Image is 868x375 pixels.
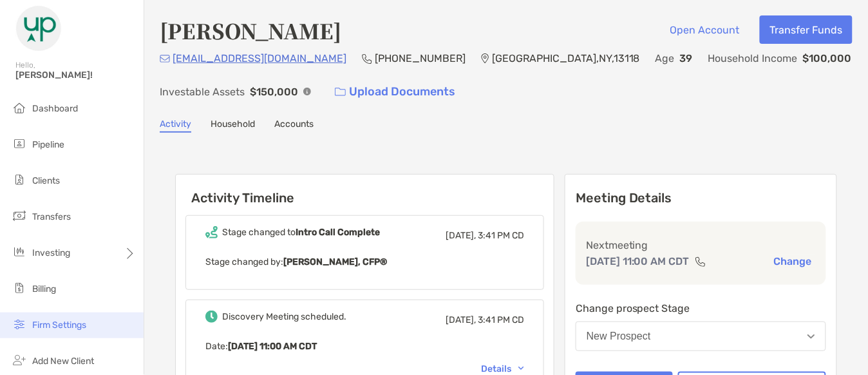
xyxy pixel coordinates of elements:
p: Stage changed by: [205,254,524,270]
b: Intro Call Complete [296,227,380,238]
span: Investing [32,247,70,258]
img: Info Icon [303,88,311,95]
img: billing icon [12,280,27,296]
button: Transfer Funds [760,15,853,44]
img: Open dropdown arrow [807,334,815,339]
img: investing icon [12,244,27,260]
img: Location Icon [481,53,489,64]
a: Upload Documents [326,78,464,106]
img: Phone Icon [362,53,372,64]
p: [GEOGRAPHIC_DATA] , NY , 13118 [492,50,640,66]
img: clients icon [12,172,27,187]
h6: Activity Timeline [176,175,554,206]
div: Discovery Meeting scheduled. [222,311,346,322]
span: [PERSON_NAME]! [15,70,136,81]
a: Accounts [274,119,314,133]
p: Household Income [708,50,798,66]
p: Investable Assets [160,84,245,100]
img: button icon [335,88,346,97]
span: 3:41 PM CD [478,314,524,325]
p: 39 [680,50,693,66]
img: Zoe Logo [15,5,62,52]
img: Event icon [205,311,218,323]
div: New Prospect [587,331,651,342]
span: Add New Client [32,356,94,367]
img: Email Icon [160,55,170,63]
p: Age [656,50,675,66]
span: Dashboard [32,103,78,114]
p: Next meeting [586,237,816,253]
button: Change [770,255,816,268]
img: Chevron icon [518,367,524,370]
b: [PERSON_NAME], CFP® [283,256,387,267]
div: Details [481,363,524,374]
p: $150,000 [250,84,298,100]
p: Date : [205,338,524,354]
p: [EMAIL_ADDRESS][DOMAIN_NAME] [173,50,346,66]
div: Stage changed to [222,227,380,238]
b: [DATE] 11:00 AM CDT [228,341,317,352]
span: 3:41 PM CD [478,230,524,241]
a: Activity [160,119,191,133]
span: Pipeline [32,139,64,150]
span: Firm Settings [32,320,86,331]
img: dashboard icon [12,100,27,115]
p: Meeting Details [576,190,826,206]
button: Open Account [660,15,750,44]
span: [DATE], [446,230,476,241]
img: add_new_client icon [12,352,27,368]
img: pipeline icon [12,136,27,151]
p: [PHONE_NUMBER] [375,50,466,66]
span: [DATE], [446,314,476,325]
img: transfers icon [12,208,27,224]
p: Change prospect Stage [576,300,826,316]
span: Clients [32,175,60,186]
span: Billing [32,284,56,294]
button: New Prospect [576,322,826,351]
img: Event icon [205,226,218,238]
h4: [PERSON_NAME] [160,15,341,45]
img: firm-settings icon [12,316,27,332]
img: communication type [695,256,706,267]
p: $100,000 [803,50,852,66]
a: Household [211,119,255,133]
p: [DATE] 11:00 AM CDT [586,253,690,269]
span: Transfers [32,211,71,222]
